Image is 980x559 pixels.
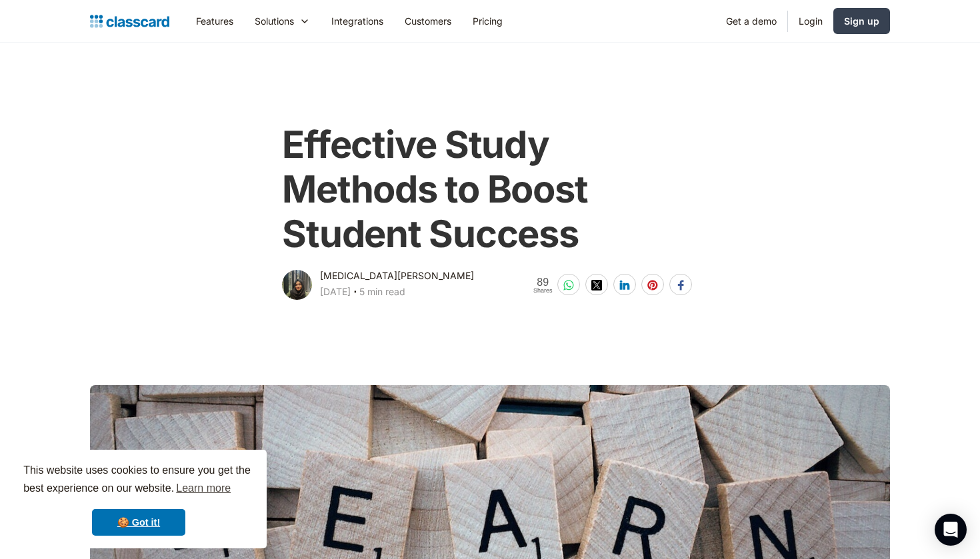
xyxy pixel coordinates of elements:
[675,280,686,290] img: facebook-white sharing button
[591,280,602,290] img: twitter-white sharing button
[11,450,267,548] div: cookieconsent
[394,6,462,36] a: Customers
[563,280,574,290] img: whatsapp-white sharing button
[619,280,630,290] img: linkedin-white sharing button
[833,8,890,34] a: Sign up
[320,284,351,300] div: [DATE]
[351,284,359,302] div: ‧
[90,12,169,31] a: home
[715,6,787,36] a: Get a demo
[174,478,233,498] a: learn more about cookies
[320,268,474,284] div: [MEDICAL_DATA][PERSON_NAME]
[321,6,394,36] a: Integrations
[282,123,697,257] h1: Effective Study Methods to Boost Student Success
[255,14,294,28] div: Solutions
[92,509,185,536] a: dismiss cookie message
[844,14,879,28] div: Sign up
[647,280,658,290] img: pinterest-white sharing button
[533,288,553,294] span: Shares
[935,514,967,546] div: Open Intercom Messenger
[788,6,833,36] a: Login
[185,6,244,36] a: Features
[23,462,254,498] span: This website uses cookies to ensure you get the best experience on our website.
[533,277,553,288] span: 89
[359,284,405,300] div: 5 min read
[462,6,513,36] a: Pricing
[244,6,321,36] div: Solutions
